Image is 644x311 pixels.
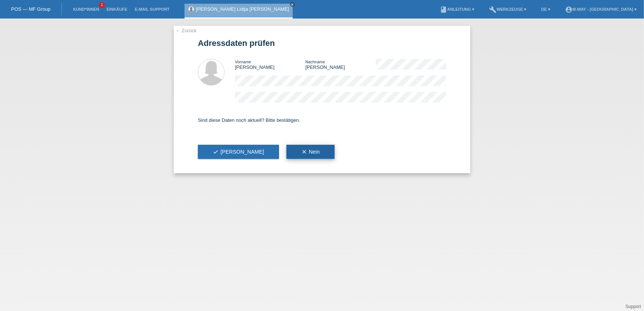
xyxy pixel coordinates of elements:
a: Einkäufe [103,7,131,11]
i: book [440,6,447,13]
a: E-Mail Support [131,7,173,11]
a: Support [625,304,641,309]
i: check [213,149,219,155]
a: bookAnleitung ▾ [436,7,478,11]
a: [PERSON_NAME] Lidija [PERSON_NAME] [196,6,289,12]
a: ← Zurück [176,28,196,33]
a: Kund*innen [69,7,103,11]
button: clearNein [286,145,335,159]
div: Sind diese Daten noch aktuell? Bitte bestätigen. [198,110,446,130]
div: [PERSON_NAME] [235,59,305,70]
span: [PERSON_NAME] [213,149,264,155]
span: Vorname [235,60,251,64]
div: [PERSON_NAME] [305,59,376,70]
a: account_circlem-way - [GEOGRAPHIC_DATA] ▾ [561,7,640,11]
h1: Adressdaten prüfen [198,39,446,48]
button: check[PERSON_NAME] [198,145,279,159]
i: build [489,6,497,13]
a: close [290,2,295,7]
i: clear [301,149,307,155]
span: Nachname [305,60,325,64]
a: DE ▾ [538,7,554,11]
a: POS — MF Group [11,6,50,12]
span: 1 [99,2,105,8]
span: Nein [301,149,320,155]
a: buildWerkzeuge ▾ [485,7,530,11]
i: close [291,3,294,6]
i: account_circle [565,6,572,13]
